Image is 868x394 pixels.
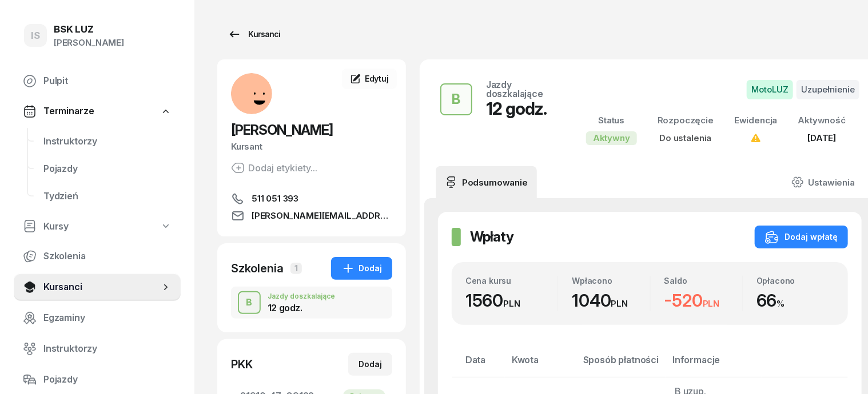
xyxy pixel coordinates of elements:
th: Data [452,352,505,377]
a: Instruktorzy [34,128,181,155]
a: Pulpit [14,67,181,95]
span: Terminarze [43,104,94,119]
div: Jazdy doszkalające [268,293,335,300]
span: IS [31,31,40,41]
span: Pojazdy [43,372,172,387]
div: Dodaj [359,357,382,371]
button: Dodaj wpłatę [755,226,848,248]
button: Dodaj [331,257,392,280]
a: Egzaminy [14,304,181,332]
span: Edytuj [365,74,389,83]
a: Szkolenia [14,243,181,270]
th: Kwota [505,352,576,377]
div: Opłacono [756,276,834,286]
a: Kursanci [217,23,290,46]
div: Kursant [231,139,392,154]
div: 66 [756,290,834,311]
a: Ustawienia [782,166,864,198]
div: Cena kursu [465,276,558,286]
div: Status [586,113,637,128]
div: Jazdy doszkalające [486,80,559,98]
span: Szkolenia [43,249,172,264]
div: B [242,293,257,312]
button: BJazdy doszkalające12 godz. [231,287,392,319]
div: Aktywność [798,113,846,128]
a: Terminarze [14,98,181,124]
div: -520 [664,290,742,311]
button: B [440,83,472,115]
div: Ewidencja [734,113,778,128]
div: 12 godz. [486,98,559,119]
h2: Wpłaty [470,228,513,246]
small: PLN [611,298,628,309]
small: PLN [703,298,720,309]
div: PKK [231,356,253,372]
span: Kursy [43,219,69,234]
span: Kursanci [43,280,160,295]
a: Pojazdy [14,366,181,393]
a: Kursanci [14,274,181,301]
button: Dodaj etykiety... [231,161,317,175]
a: [PERSON_NAME][EMAIL_ADDRESS][PERSON_NAME][DOMAIN_NAME] [231,209,392,223]
button: B [238,291,261,314]
span: 1 [290,263,302,274]
span: Instruktorzy [43,341,172,356]
span: Egzaminy [43,311,172,325]
a: 511 051 393 [231,192,392,206]
th: Sposób płatności [576,352,666,377]
button: Dodaj [348,353,392,376]
span: Uzupełnienie [797,80,859,99]
div: 1040 [572,290,650,311]
span: MotoLUZ [747,80,793,99]
small: PLN [503,298,520,309]
a: Edytuj [342,69,397,89]
a: Instruktorzy [14,335,181,363]
span: Instruktorzy [43,134,172,149]
span: [PERSON_NAME][EMAIL_ADDRESS][PERSON_NAME][DOMAIN_NAME] [252,209,392,223]
div: Saldo [664,276,742,286]
div: Kursanci [228,27,280,41]
span: [PERSON_NAME] [231,122,333,138]
div: Aktywny [586,131,637,145]
span: 511 051 393 [252,192,298,206]
div: [PERSON_NAME] [54,35,124,50]
div: 12 godz. [268,303,335,312]
div: 1560 [465,290,558,311]
div: Dodaj [341,262,382,275]
button: MotoLUZUzupełnienie [747,80,859,99]
div: Wpłacono [572,276,650,286]
span: Pulpit [43,74,172,89]
a: Kursy [14,214,181,240]
div: Rozpoczęcie [658,113,714,128]
div: Dodaj wpłatę [765,230,838,244]
a: Podsumowanie [436,166,537,198]
div: [DATE] [798,131,846,146]
th: Informacje [666,352,762,377]
div: Szkolenia [231,260,284,276]
a: Tydzień [34,183,181,210]
span: Pojazdy [43,162,172,176]
small: % [777,298,785,309]
span: Tydzień [43,189,172,204]
div: B [448,88,465,111]
a: Pojazdy [34,155,181,183]
span: Do ustalenia [659,132,711,143]
div: BSK LUZ [54,25,124,34]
